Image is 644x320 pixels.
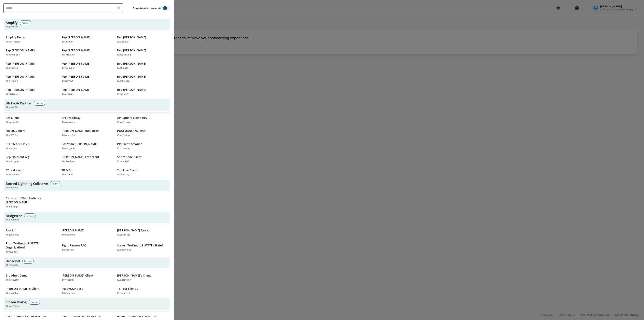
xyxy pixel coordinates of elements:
[117,93,129,96] p: ID: tktucls9
[6,62,35,66] p: Rep [PERSON_NAME]
[4,285,58,297] button: [PERSON_NAME]'s ClientID:psc53k6e
[6,300,27,305] h3: Citizen Dialog
[6,264,18,267] span: ID: yzqp2efy
[4,86,58,98] button: Rep [PERSON_NAME]ID:f39j4pxb
[4,272,58,283] button: Broadnet DemoID:rbwave8h
[61,233,76,237] p: ID: mh2zx9vg
[6,305,19,308] span: ID: pwo5jgka
[4,195,58,210] button: Citizens to Elect Radiance [PERSON_NAME]ID:m6lu8qrt
[6,250,18,254] p: ID: ve2g4psi
[6,218,19,222] span: ID: qj4vmopk
[115,285,170,297] button: TB Test client 2ID:nmu8vyal
[61,134,75,137] p: ID: bwvjyn3u
[60,127,114,139] button: [PERSON_NAME] IndustriesID:bwvjyn3u
[61,243,86,247] p: Right Reason PAC
[6,147,17,150] p: ID: lxfoyjuz
[6,40,20,44] p: ID: oyn3m8gk
[61,142,98,146] p: Postman:[PERSON_NAME]
[4,34,58,45] button: Amplify DemoID:oyn3m8gk
[61,155,99,159] p: [PERSON_NAME] test client
[115,227,170,238] button: [PERSON_NAME] SgargID:ykc4no6j
[117,228,149,232] p: [PERSON_NAME] Sgarg
[4,19,170,30] button: AmplifyPartnerID:gbcoi3zn
[117,142,142,146] p: PR Client Account
[4,140,58,152] button: POSTMAN: LinkTJID:lxfoyjuz
[117,292,131,295] p: ID: nmu8vyal
[6,160,19,163] p: ID: on8kgybs
[6,278,19,282] p: ID: rbwave8h
[60,285,114,297] button: ReadyGOP TestID:b5cgjvmq
[117,315,157,319] p: PaSRC - [PERSON_NAME] - 49
[6,259,20,264] h3: Broadnet
[117,121,131,124] p: ID: yp8nsgxa
[61,278,74,282] p: ID: vvig6sf8
[61,173,73,177] p: ID: fqj2rhaf
[60,153,114,165] button: [PERSON_NAME] test clientID:v8kmhjqe
[117,62,146,66] p: Rep [PERSON_NAME]
[61,116,81,120] p: API Broadway
[61,287,83,291] p: ReadyGOP Test
[6,88,35,92] p: Rep [PERSON_NAME]
[61,248,74,252] p: ID: prbs42k9
[6,205,18,209] p: ID: m6lu8qrt
[4,167,58,178] button: ST test clientID:c2dsvpo5
[61,66,74,70] p: ID: y65quzer
[115,153,170,165] button: Short Code ClientID:wrid9yf3
[60,167,114,178] button: TB & CoID:fqj2rhaf
[4,298,170,310] button: Citizen DialogPartnerID:pwo5jgka
[24,213,36,218] div: Partner
[61,315,101,319] p: PaSRC - [PERSON_NAME] -25
[22,259,34,264] div: Partner
[20,20,31,25] div: Partner
[4,114,58,126] button: AM ClientID:bwn4bt8z
[4,47,58,58] button: Rep [PERSON_NAME]ID:ewo953pe
[61,129,99,133] p: [PERSON_NAME] Industries
[115,86,170,98] button: Rep [PERSON_NAME]ID:tktucls9
[4,60,58,72] button: Rep [PERSON_NAME]ID:djrubysd
[115,60,170,72] button: Rep [PERSON_NAME]ID:etkxganj
[60,227,114,238] button: [PERSON_NAME]ID:mh2zx9vg
[60,114,114,126] button: API BroadwayID:rrvcwnem
[4,73,58,85] button: Rep [PERSON_NAME]ID:i9vmilq4
[6,101,32,106] h3: BNTSQA Partner
[117,233,130,237] p: ID: ykc4no6j
[117,155,142,159] p: Short Code Client
[6,273,28,278] p: Broadnet Demo
[117,248,131,252] p: ID: bdsvymaq
[6,181,48,186] h3: Bottled Lightning Collective
[115,127,170,139] button: POSTMAN: BNClient1ID:xs2bciow
[6,25,18,29] span: ID: gbcoi3zn
[61,228,84,232] p: [PERSON_NAME]
[117,134,130,137] p: ID: xs2bciow
[4,240,58,255] button: Prod-Testing [US_STATE] Organization1ID:ve2g4psi
[60,60,114,72] button: Rep [PERSON_NAME]ID:y65quzer
[4,153,58,165] button: Sep QA client regID:on8kgybs
[6,233,19,237] p: ID: qcyjdbng
[117,66,129,70] p: ID: etkxganj
[115,47,170,58] button: Rep [PERSON_NAME]ID:fpza59mg
[61,79,73,83] p: ID: ricdyevf
[29,300,40,305] div: Partner
[115,167,170,178] button: Toll Free ClientID:vfi8au5y
[117,79,130,83] p: ID: dt5isn6p
[4,127,58,139] button: HB 2025 clientID:ocf395ov
[60,34,114,45] button: Rep [PERSON_NAME]ID:a4pdijfr
[6,292,19,295] p: ID: psc53k6e
[6,66,18,70] p: ID: djrubysd
[115,240,170,255] button: Stage - Testing [US_STATE] State1ID:bdsvymaq
[61,147,75,150] p: ID: ulangphb
[117,116,148,120] p: API update client 10/2
[6,75,35,79] p: Rep [PERSON_NAME]
[6,168,24,172] p: ST test client
[117,168,138,172] p: Toll Free Client
[6,106,18,109] span: ID: mastof2n
[6,116,19,120] p: AM Client
[133,7,161,10] label: Show inactive accounts
[61,168,72,172] p: TB & Co
[61,273,93,278] p: [PERSON_NAME] Client
[61,40,73,44] p: ID: a4pdijfr
[6,35,25,39] p: Amplify Demo
[115,272,170,283] button: [PERSON_NAME]'s ClientID:b24svzmh
[6,196,53,204] p: Citizens to Elect Radiance [PERSON_NAME]
[117,278,131,282] p: ID: b24svzmh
